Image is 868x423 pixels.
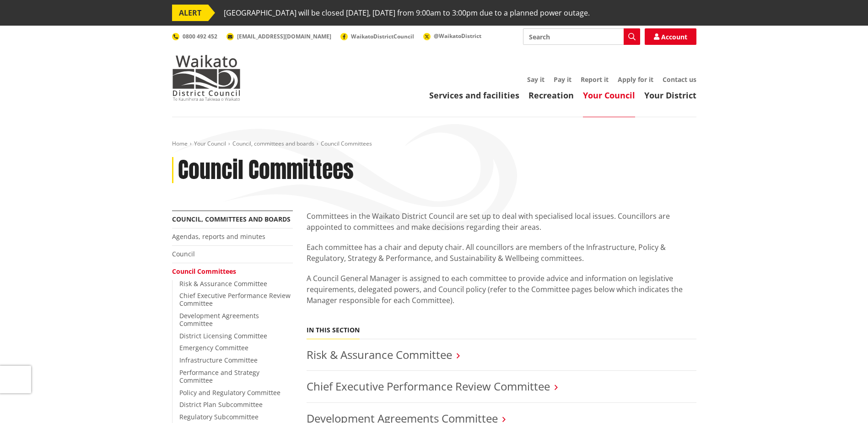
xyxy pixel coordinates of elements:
[307,242,696,264] p: Each committee has a chair and deputy chair. All councillors are members of the Infrastructure, P...
[307,347,452,362] a: Risk & Assurance Committee
[172,140,188,147] a: Home
[434,32,481,40] span: @WaikatoDistrict
[583,90,635,101] a: Your Council
[423,32,481,40] a: @WaikatoDistrict
[179,291,291,308] a: Chief Executive Performance Review Committee
[179,368,259,385] a: Performance and Strategy Committee
[178,157,354,184] h1: Council Committees
[351,33,414,40] span: WaikatoDistrictCouncil
[172,33,217,40] a: 0800 492 452
[663,75,696,84] a: Contact us
[179,400,263,409] a: District Plan Subcommittee
[644,90,696,101] a: Your District
[179,311,259,328] a: Development Agreements Committee
[172,140,696,148] nav: breadcrumb
[618,75,653,84] a: Apply for it
[554,75,571,84] a: Pay it
[581,75,609,84] a: Report it
[224,5,590,21] span: [GEOGRAPHIC_DATA] will be closed [DATE], [DATE] from 9:00am to 3:00pm due to a planned power outage.
[179,356,258,364] a: Infrastructure Committee
[194,140,226,147] a: Your Council
[527,75,545,84] a: Say it
[429,90,519,101] a: Services and facilities
[340,33,414,40] a: WaikatoDistrictCouncil
[321,140,372,147] span: Council Committees
[645,28,696,45] a: Account
[179,343,248,352] a: Emergency Committee
[179,331,267,340] a: District Licensing Committee
[307,379,550,394] a: Chief Executive Performance Review Committee
[232,140,314,147] a: Council, committees and boards
[179,279,267,288] a: Risk & Assurance Committee
[172,55,241,101] img: Waikato District Council - Te Kaunihera aa Takiwaa o Waikato
[226,33,331,40] a: [EMAIL_ADDRESS][DOMAIN_NAME]
[183,33,217,40] span: 0800 492 452
[307,273,696,317] p: A Council General Manager is assigned to each committee to provide advice and information on legi...
[172,232,265,241] a: Agendas, reports and minutes
[172,267,236,276] a: Council Committees
[307,326,360,334] h5: In this section
[523,28,640,45] input: Search input
[179,412,259,421] a: Regulatory Subcommittee
[237,33,331,40] span: [EMAIL_ADDRESS][DOMAIN_NAME]
[172,249,195,258] a: Council
[307,211,696,233] p: Committees in the Waikato District Council are set up to deal with specialised local issues. Coun...
[172,215,291,223] a: Council, committees and boards
[528,90,574,101] a: Recreation
[179,388,280,397] a: Policy and Regulatory Committee
[172,5,208,21] span: ALERT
